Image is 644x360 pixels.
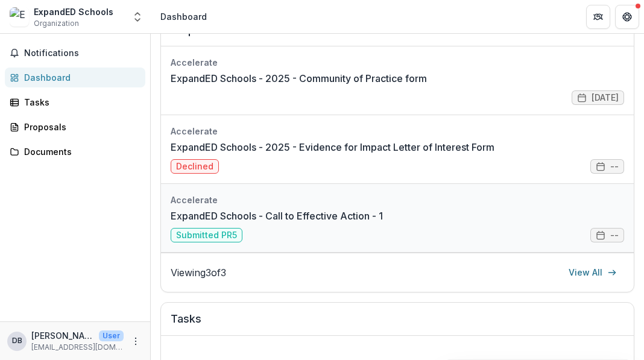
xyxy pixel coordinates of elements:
[31,342,124,353] p: [EMAIL_ADDRESS][DOMAIN_NAME]
[615,5,639,29] button: Get Help
[5,142,145,162] a: Documents
[24,71,136,84] div: Dashboard
[586,5,610,29] button: Partners
[31,329,94,342] p: [PERSON_NAME]
[171,312,624,335] h2: Tasks
[171,209,383,223] a: ExpandED Schools - Call to Effective Action - 1
[5,92,145,112] a: Tasks
[24,121,136,133] div: Proposals
[5,68,145,87] a: Dashboard
[99,330,124,341] p: User
[24,96,136,109] div: Tasks
[171,140,494,154] a: ExpandED Schools - 2025 - Evidence for Impact Letter of Interest Form
[129,5,146,29] button: Open entity switcher
[5,43,145,63] button: Notifications
[10,7,29,27] img: ExpandED Schools
[171,265,226,280] p: Viewing 3 of 3
[24,145,136,158] div: Documents
[128,334,143,349] button: More
[561,263,624,282] a: View All
[171,24,624,46] h2: Proposals
[5,117,145,137] a: Proposals
[171,71,427,86] a: ExpandED Schools - 2025 - Community of Practice form
[156,8,212,25] nav: breadcrumb
[34,18,79,29] span: Organization
[12,337,22,345] div: Daniele Baierlein
[160,10,207,23] div: Dashboard
[34,5,113,18] div: ExpandED Schools
[24,48,140,58] span: Notifications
